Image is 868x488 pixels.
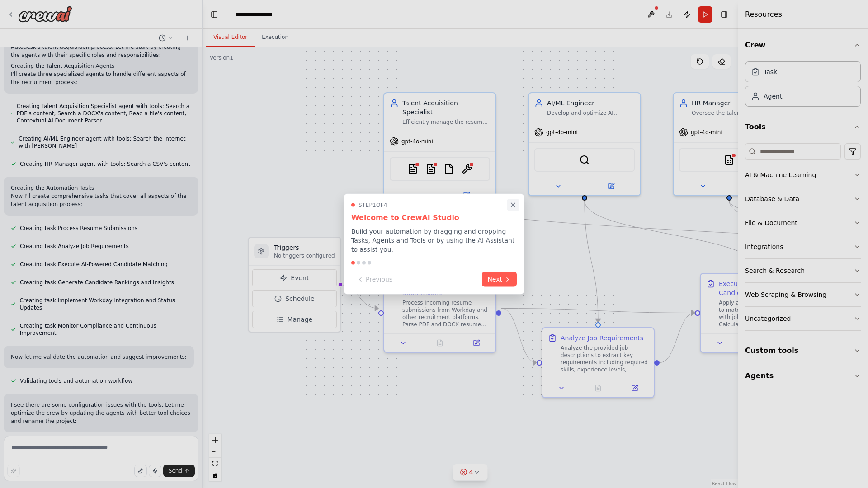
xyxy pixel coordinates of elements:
[351,212,517,223] h3: Welcome to CrewAI Studio
[482,272,517,287] button: Next
[208,8,221,21] button: Hide left sidebar
[351,227,517,254] p: Build your automation by dragging and dropping Tasks, Agents and Tools or by using the AI Assista...
[359,202,387,209] span: Step 1 of 4
[507,199,519,211] button: Close walkthrough
[351,272,398,287] button: Previous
